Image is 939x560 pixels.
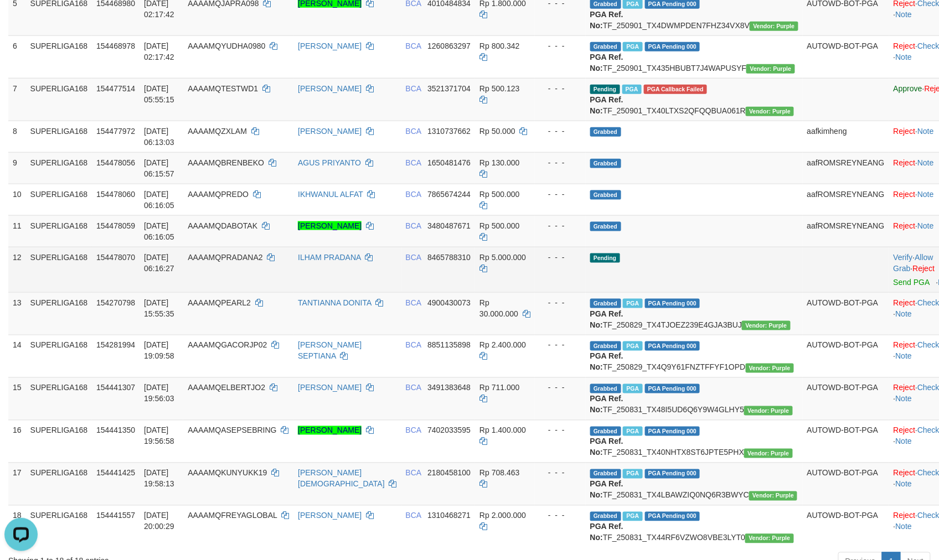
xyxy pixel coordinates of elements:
[96,84,135,93] span: 154477514
[746,107,794,116] span: Vendor URL: https://trx4.1velocity.biz
[803,35,889,78] td: AUTOWD-BOT-PGA
[144,298,174,318] span: [DATE] 15:55:35
[406,253,421,262] span: BCA
[427,341,471,350] span: Copy 8851135898 to clipboard
[586,35,803,78] td: TF_250901_TX435HBUBT7J4WAPUSYF
[479,221,519,230] span: Rp 500.000
[896,437,912,446] a: Note
[586,420,803,463] td: TF_250831_TX40NHTX8ST6JPTE5PHX
[590,309,623,329] b: PGA Ref. No:
[188,127,247,136] span: AAAAMQZXLAM
[427,42,471,50] span: Copy 1260863297 to clipboard
[590,222,621,231] span: Grabbed
[539,252,581,263] div: - - -
[96,127,135,136] span: 154477972
[188,158,264,167] span: AAAAMQBRENBEKO
[586,335,803,377] td: TF_250829_TX4Q9Y61FNZTFFYF1OPD
[298,341,362,361] a: [PERSON_NAME] SEPTIANA
[298,426,362,435] a: [PERSON_NAME]
[406,158,421,167] span: BCA
[188,84,258,93] span: AAAAMQTESTWD1
[896,522,912,531] a: Note
[590,299,621,308] span: Grabbed
[742,321,790,330] span: Vendor URL: https://trx4.1velocity.biz
[479,127,515,136] span: Rp 50.000
[26,215,92,247] td: SUPERLIGA168
[590,522,623,542] b: PGA Ref. No:
[26,78,92,121] td: SUPERLIGA168
[586,505,803,548] td: TF_250831_TX44RF6VZWO8VBE3LYT0
[894,190,916,199] a: Reject
[539,83,581,94] div: - - -
[144,158,174,178] span: [DATE] 06:15:57
[144,221,174,241] span: [DATE] 06:16:05
[144,127,174,147] span: [DATE] 06:13:03
[96,426,135,435] span: 154441350
[144,341,174,361] span: [DATE] 19:09:58
[406,469,421,478] span: BCA
[298,298,372,307] a: TANTIANNA DONITA
[645,299,700,308] span: PGA Pending
[803,292,889,335] td: AUTOWD-BOT-PGA
[188,511,277,520] span: AAAAMQFREYAGLOBAL
[406,511,421,520] span: BCA
[479,511,526,520] span: Rp 2.000.000
[479,190,519,199] span: Rp 500.000
[479,298,518,318] span: Rp 30.000.000
[590,159,621,168] span: Grabbed
[298,158,361,167] a: AGUS PRIYANTO
[188,383,265,392] span: AAAAMQELBERTJO2
[645,469,700,479] span: PGA Pending
[645,512,700,521] span: PGA Pending
[896,395,912,403] a: Note
[8,420,26,463] td: 16
[26,420,92,463] td: SUPERLIGA168
[590,253,620,263] span: Pending
[144,42,174,61] span: [DATE] 02:17:42
[479,383,519,392] span: Rp 711.000
[590,10,623,30] b: PGA Ref. No:
[590,427,621,436] span: Grabbed
[144,253,174,273] span: [DATE] 06:16:27
[803,121,889,152] td: aafkimheng
[406,127,421,136] span: BCA
[750,22,798,31] span: Vendor URL: https://trx4.1velocity.biz
[427,158,471,167] span: Copy 1650481476 to clipboard
[913,264,935,273] a: Reject
[590,384,621,393] span: Grabbed
[803,505,889,548] td: AUTOWD-BOT-PGA
[896,352,912,361] a: Note
[590,395,623,414] b: PGA Ref. No:
[590,95,623,115] b: PGA Ref. No:
[479,341,526,350] span: Rp 2.400.000
[623,42,642,51] span: Marked by aafchoeunmanni
[188,253,262,262] span: AAAAMQPRADANA2
[590,352,623,372] b: PGA Ref. No:
[894,469,916,478] a: Reject
[586,377,803,420] td: TF_250831_TX48I5UD6Q6Y9W4GLHY5
[427,426,471,435] span: Copy 7402033595 to clipboard
[8,463,26,505] td: 17
[144,511,174,531] span: [DATE] 20:00:29
[539,425,581,436] div: - - -
[298,469,385,489] a: [PERSON_NAME][DEMOGRAPHIC_DATA]
[144,383,174,403] span: [DATE] 19:56:03
[744,406,792,416] span: Vendor URL: https://trx4.1velocity.biz
[590,437,623,457] b: PGA Ref. No:
[427,298,471,307] span: Copy 4900430073 to clipboard
[746,364,794,373] span: Vendor URL: https://trx4.1velocity.biz
[539,382,581,393] div: - - -
[8,247,26,292] td: 12
[26,292,92,335] td: SUPERLIGA168
[894,253,933,273] span: ·
[144,84,174,104] span: [DATE] 05:55:15
[803,463,889,505] td: AUTOWD-BOT-PGA
[26,377,92,420] td: SUPERLIGA168
[623,299,642,308] span: Marked by aafmaleo
[894,158,916,167] a: Reject
[896,53,912,61] a: Note
[586,292,803,335] td: TF_250829_TX4TJOEZ239E4GJA3BUJ
[8,292,26,335] td: 13
[298,221,362,230] a: [PERSON_NAME]
[427,221,471,230] span: Copy 3480487671 to clipboard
